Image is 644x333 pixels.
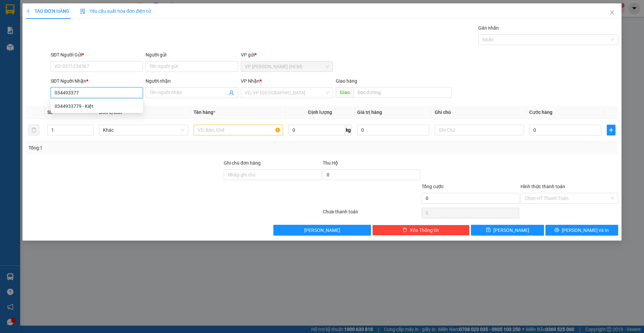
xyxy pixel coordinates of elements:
[521,184,565,189] label: Hình thức thanh toán
[273,225,371,236] button: [PERSON_NAME]
[345,125,352,135] span: kg
[432,106,527,119] th: Ghi chú
[29,125,39,135] button: delete
[354,87,452,98] input: Dọc đường
[402,227,407,233] span: delete
[80,8,151,14] span: Yêu cầu xuất hóa đơn điện tử
[229,90,234,95] span: user-add
[103,125,184,135] span: Khác
[194,125,283,135] input: VD: Bàn, Ghế
[26,8,69,14] span: TẠO ĐƠN HÀNG
[372,225,470,236] button: deleteXóa Thông tin
[471,225,544,236] button: save[PERSON_NAME]
[323,160,338,166] span: Thu Hộ
[80,9,86,14] img: icon
[545,225,618,236] button: printer[PERSON_NAME] và In
[609,10,615,15] span: close
[26,9,31,13] span: plus
[336,78,357,84] span: Giao hàng
[493,226,529,234] span: [PERSON_NAME]
[146,77,238,85] div: Người nhận
[357,125,429,135] input: 0
[241,78,260,84] span: VP Nhận
[194,110,215,115] span: Tên hàng
[486,227,491,233] span: save
[422,184,444,189] span: Tổng cước
[304,226,340,234] span: [PERSON_NAME]
[241,51,333,58] div: VP gửi
[336,87,354,98] span: Giao
[478,25,499,31] label: Gán nhãn
[47,110,53,115] span: SL
[529,110,552,115] span: Cước hàng
[322,208,421,220] div: Chưa thanh toán
[55,102,139,110] div: 0344933779 - Kiệt
[357,110,382,115] span: Giá trị hàng
[224,160,261,166] label: Ghi chú đơn hàng
[308,110,332,115] span: Định lượng
[603,3,622,22] button: Close
[435,125,524,135] input: Ghi Chú
[245,61,329,72] span: VP Hoàng Văn Thụ (HCM)
[51,51,143,58] div: SĐT Người Gửi
[224,169,321,180] input: Ghi chú đơn hàng
[146,51,238,58] div: Người gửi
[562,226,609,234] span: [PERSON_NAME] và In
[51,101,143,112] div: 0344933779 - Kiệt
[607,127,615,133] span: plus
[410,226,439,234] span: Xóa Thông tin
[607,125,615,135] button: plus
[29,144,249,152] div: Tổng: 1
[51,77,143,85] div: SĐT Người Nhận
[554,227,559,233] span: printer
